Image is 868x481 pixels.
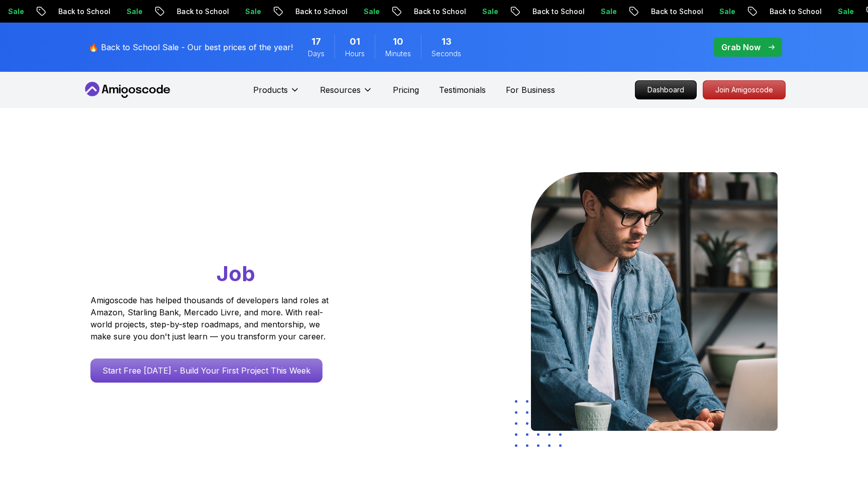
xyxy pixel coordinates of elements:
span: 17 Days [311,35,321,49]
span: Days [308,49,324,59]
a: Dashboard [635,80,697,99]
a: Testimonials [439,84,486,96]
span: 10 Minutes [393,35,403,49]
p: Sale [329,7,361,17]
p: Back to School [498,7,566,17]
span: Seconds [431,49,461,59]
p: Back to School [735,7,803,17]
a: Start Free [DATE] - Build Your First Project This Week [90,358,322,383]
p: Amigoscode has helped thousands of developers land roles at Amazon, Starling Bank, Mercado Livre,... [90,294,332,342]
span: Job [216,261,255,286]
p: Back to School [379,7,448,17]
span: Minutes [385,49,411,59]
p: Back to School [142,7,210,17]
p: Sale [803,7,835,17]
p: Sale [210,7,243,17]
h1: Go From Learning to Hired: Master Java, Spring Boot & Cloud Skills That Get You the [90,172,367,288]
a: Pricing [393,84,419,96]
button: Resources [320,84,373,104]
p: Products [253,84,288,96]
p: Back to School [261,7,329,17]
p: Back to School [616,7,685,17]
p: Sale [448,7,480,17]
p: Join Amigoscode [703,81,785,99]
p: Sale [566,7,598,17]
p: 🔥 Back to School Sale - Our best prices of the year! [88,41,293,53]
a: For Business [506,84,555,96]
p: Sale [685,7,717,17]
button: Products [253,84,300,104]
p: Grab Now [721,41,761,53]
p: Resources [320,84,361,96]
a: Join Amigoscode [703,80,786,99]
p: Dashboard [635,81,696,99]
span: Hours [345,49,365,59]
span: 1 Hours [350,35,360,49]
p: Back to School [24,7,92,17]
span: 13 Seconds [442,35,452,49]
p: Sale [92,7,124,17]
img: hero [531,172,778,431]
